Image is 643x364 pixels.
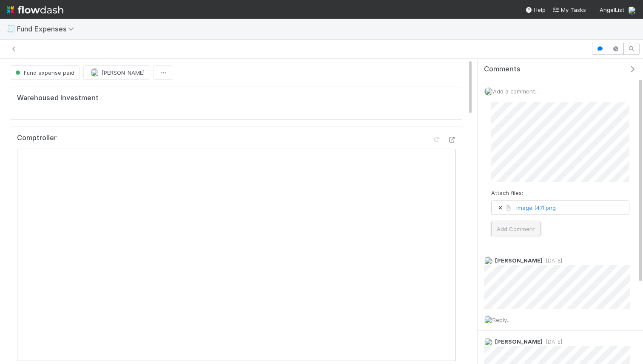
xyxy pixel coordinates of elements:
[495,257,543,264] span: [PERSON_NAME]
[484,87,493,96] img: avatar_d2b43477-63dc-4e62-be5b-6fdd450c05a1.png
[543,257,562,264] span: [DATE]
[491,222,541,236] button: Add Comment
[484,338,492,346] img: avatar_abca0ba5-4208-44dd-8897-90682736f166.png
[17,134,57,142] h5: Comptroller
[492,316,511,323] span: Reply...
[600,6,624,13] span: AngelList
[7,3,63,17] img: logo-inverted-e16ddd16eac7371096b0.svg
[552,6,586,14] a: My Tasks
[491,189,523,197] label: Attach files:
[493,88,539,95] span: Add a comment...
[7,25,15,32] span: 🧾
[495,338,543,345] span: [PERSON_NAME]
[543,339,562,345] span: [DATE]
[628,6,636,14] img: avatar_d2b43477-63dc-4e62-be5b-6fdd450c05a1.png
[17,94,99,102] h5: Warehoused Investment
[552,6,586,13] span: My Tasks
[484,316,492,324] img: avatar_d2b43477-63dc-4e62-be5b-6fdd450c05a1.png
[484,65,521,73] span: Comments
[516,204,556,211] a: image (47).png
[484,257,492,265] img: avatar_d2b43477-63dc-4e62-be5b-6fdd450c05a1.png
[17,25,78,33] span: Fund Expenses
[525,6,546,14] div: Help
